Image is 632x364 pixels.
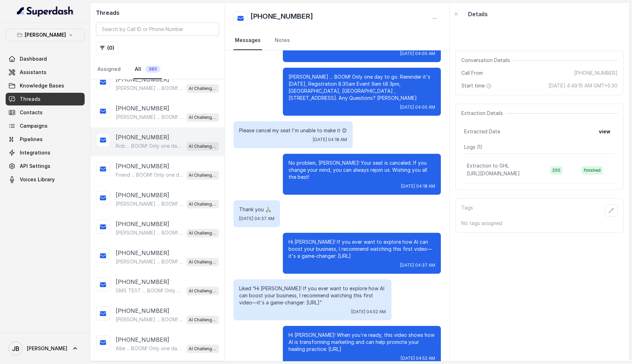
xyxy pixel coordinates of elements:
a: Contacts [6,106,85,119]
p: [PHONE_NUMBER] [116,249,169,257]
span: Extraction Details [461,110,506,117]
a: Messages [233,31,262,50]
span: [DATE] 4:49:15 AM GMT+5:30 [548,82,618,89]
p: Logs ( 1 ) [464,144,615,151]
a: Assistants [6,66,85,79]
p: [PERSON_NAME] ... BOOM! Only one day to go. Reminder it's [DATE], Registration 8:30am ​Event 9am ... [116,258,183,265]
span: Start time [461,82,493,89]
a: Voices Library [6,173,85,186]
p: Please cancel my seat I'm unable to make it 😊 [239,127,347,134]
span: 385 [145,66,160,73]
span: Threads [20,96,41,103]
span: Conversation Details [461,57,513,64]
a: Notes [273,31,291,50]
button: (0) [96,42,119,54]
p: AI Challenge Australia [189,230,217,237]
span: [DATE] 04:18 AM [313,137,347,142]
a: Knowledge Bases [6,79,85,92]
a: Pipelines [6,133,85,146]
span: Pipelines [20,136,43,143]
a: Integrations [6,146,85,159]
a: Assigned [96,60,122,79]
span: Knowledge Bases [20,82,64,89]
span: [DATE] 04:00 AM [400,51,435,56]
p: [PHONE_NUMBER] [116,191,169,199]
p: AI Challenge Australia [189,201,217,208]
p: [PHONE_NUMBER] [116,104,169,113]
span: Campaigns [20,122,48,129]
a: All385 [133,60,162,79]
p: Hi [PERSON_NAME]! When you're ready, this video shows how AI is transforming marketing and can he... [288,332,435,353]
p: No problem, [PERSON_NAME]! Your seat is canceled. If you change your mind, you can always rejoin ... [288,159,435,181]
span: 200 [550,166,563,175]
p: [PERSON_NAME] ... BOOM! Only one day to go. Reminder it's [DATE], Registration 8:30am ​Event 9am ... [116,85,183,92]
p: [PHONE_NUMBER] [116,307,169,315]
p: [PHONE_NUMBER] [116,162,169,170]
p: No tags assigned [461,220,618,227]
p: Thank you 🙏🏼 [239,206,274,213]
button: [PERSON_NAME] [6,29,85,41]
text: JB [12,345,19,352]
p: [PERSON_NAME] [25,31,66,39]
span: Dashboard [20,55,47,62]
p: AI Challenge Australia [189,345,217,352]
span: API Settings [20,163,50,170]
p: AI Challenge Australia [189,287,217,295]
p: AI Challenge Australia [189,85,217,92]
span: Extracted Data [464,128,500,135]
p: [PERSON_NAME] ... BOOM! Only one day to go. Reminder it's [DATE], Registration 8:30am ​Event 9am ... [288,73,435,102]
span: [DATE] 04:52 AM [351,309,386,315]
p: AI Challenge Australia [189,143,217,150]
input: Search by Call ID or Phone Number [96,23,219,36]
span: [PERSON_NAME] [27,345,67,352]
span: [DATE] 04:37 AM [400,262,435,268]
span: Contacts [20,109,43,116]
span: Voices Library [20,176,55,183]
img: light.svg [17,6,74,17]
span: [DATE] 04:00 AM [400,104,435,110]
p: Tags [461,204,473,217]
a: API Settings [6,160,85,172]
p: [PERSON_NAME] ... BOOM! Only one day to go. Reminder it's [DATE], Registration 8:30am ​Event 9am ... [116,200,183,207]
p: AI Challenge Australia [189,172,217,179]
button: view [595,125,615,138]
span: Assistants [20,69,47,76]
span: [PHONE_NUMBER] [574,69,618,77]
span: [DATE] 04:18 AM [401,183,435,189]
p: [PHONE_NUMBER] [116,335,169,344]
p: Rob ... BOOM! Only one day to go. Reminder it's [DATE], Registration 8:30am ​Event 9am till 3pm, ... [116,142,183,150]
p: [PHONE_NUMBER] [116,220,169,228]
span: [DATE] 04:37 AM [239,216,274,222]
h2: [PHONE_NUMBER] [250,11,313,25]
p: Hi [PERSON_NAME]! If you ever want to explore how AI can boost your business, I recommend watchin... [288,238,435,260]
span: Call From [461,69,483,77]
p: [PHONE_NUMBER] [116,75,169,84]
p: [PERSON_NAME] ... BOOM! Only one day to go. Reminder it's [DATE], Registration 8:30am ​Event 9am ... [116,114,183,121]
h2: Threads [96,8,219,17]
span: finished [582,166,603,175]
a: Campaigns [6,120,85,132]
nav: Tabs [96,60,219,79]
p: [PHONE_NUMBER] [116,278,169,286]
a: Dashboard [6,53,85,65]
p: [PERSON_NAME] ... BOOM! Only one day to go. Reminder it's [DATE], Registration 8:30am ​Event 9am ... [116,229,183,236]
p: Friend ... BOOM! Only one day to go. Reminder it's [DATE], Registration 8:30am ​Event 9am till 3p... [116,171,183,178]
p: AI Challenge Australia [189,114,217,121]
p: [PHONE_NUMBER] [116,133,169,141]
p: Extraction to GHL [467,162,509,169]
p: Details [468,10,488,18]
a: Threads [6,93,85,105]
p: GMS TEST ... BOOM! Only one day to go. Reminder it's [DATE], Registration 8:30am ​Event 9am till ... [116,287,183,294]
span: [DATE] 04:52 AM [401,356,435,361]
p: [PERSON_NAME] ... BOOM! Only one day to go. Reminder it's [DATE], Registration 8:30am ​Event 9am ... [116,316,183,323]
span: Integrations [20,149,50,156]
p: Liked “Hi [PERSON_NAME]! If you ever want to explore how AI can boost your business, I recommend ... [239,285,386,306]
p: Allie ... BOOM! Only one day to go. Reminder it's [DATE], Registration 8:30am ​Event 9am till 3pm... [116,345,183,352]
p: AI Challenge Australia [189,259,217,266]
span: [URL][DOMAIN_NAME] [467,170,520,176]
p: AI Challenge Australia [189,316,217,323]
a: [PERSON_NAME] [6,339,85,358]
nav: Tabs [233,31,441,50]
